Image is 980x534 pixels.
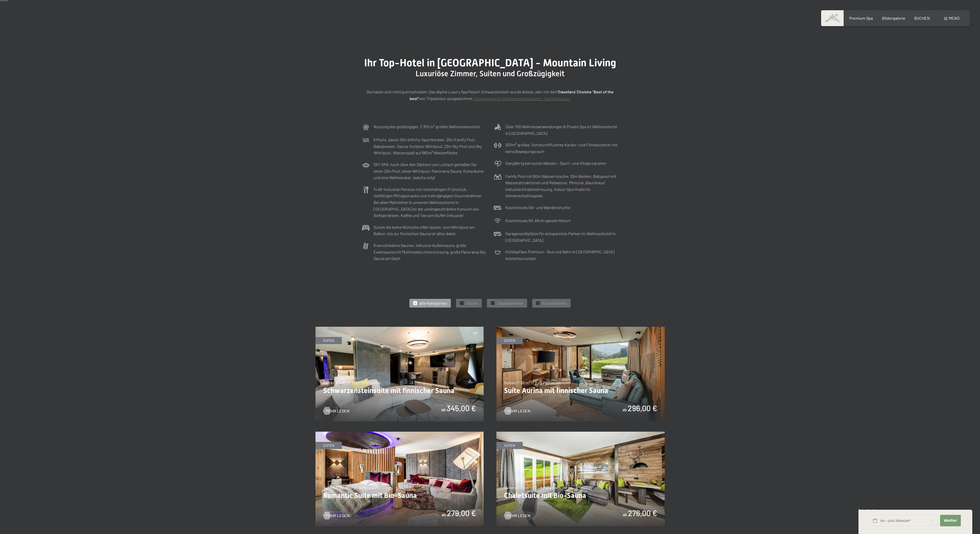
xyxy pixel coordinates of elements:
[505,173,618,199] p: Family Pool mit 60m Wasserrutsche, 25m Becken, Babypool mit Wasserattraktionen und Relaxzone. Min...
[507,408,530,414] span: Mehr Lesen
[505,141,618,155] p: 300m² großes, lichtdurchflutetes Kardio- und Fitnesscenter mit extra Bewegungsraum
[315,432,484,435] a: Romantic Suite mit Bio-Sauna
[374,242,486,262] p: 8 verschiedene Saunen, inklusive Außensauna, große Eventsauna mit Multimedia Unterstützung, große...
[461,301,463,305] span: ✓
[323,513,350,518] a: Mehr Lesen
[374,123,480,130] p: Nutzung des großzügigen, 7.700 m² großen Wellnessbereichs
[414,301,416,305] span: ✓
[496,432,665,435] a: Chaletsuite mit Bio-Sauna
[374,186,486,219] p: ¾ All-inclusive-Pension mit reichhaltigem Frühstück, vielfältigen Mittagssnacks und mehrgängigem ...
[315,327,484,330] a: Schwarzensteinsuite mit finnischer Sauna
[537,301,539,305] span: ✓
[410,89,614,101] strong: Travellers' Choiche "Best of the best"
[374,161,486,181] p: SKY SPA: hoch über den Dächern von Luttach genießen Sie einen 23m Pool, einen Whirlpool, Panorama...
[504,513,530,518] a: Mehr Lesen
[315,327,484,421] img: Schwarzensteinsuite mit finnischer Sauna
[326,513,350,518] span: Mehr Lesen
[496,432,665,526] img: Chaletsuite mit Bio-Sauna
[505,248,618,261] p: HolidayPass Premium – Bus und Bahn in [GEOGRAPHIC_DATA] kostenlos nutzen
[420,300,447,306] span: alle Kategorien
[858,508,881,513] span: Schnellanfrage
[507,513,530,518] span: Mehr Lesen
[505,204,570,211] p: Kostenloses Ski- und Wandershuttle
[364,57,616,69] span: Ihr Top-Hotel in [GEOGRAPHIC_DATA] - Mountain Living
[496,327,665,330] a: Suite Aurina mit finnischer Sauna
[362,89,618,102] p: Sie haben sich richtig entschieden: Das Alpine Luxury Spa Resort Schwarzenstein wurde dieses Jahr...
[505,230,618,243] p: Garagenstellplätze für entspanntes Parken im Wellnesshotel in [GEOGRAPHIC_DATA]
[323,408,350,414] a: Mehr Lesen
[326,408,350,414] span: Mehr Lesen
[505,123,618,136] p: Über 100 Wellnessanwendungen & Private Spa im Wellnesshotel in [GEOGRAPHIC_DATA]
[504,408,530,414] a: Mehr Lesen
[882,16,905,20] a: Bildergalerie
[474,96,570,101] a: Kinderpreise & Familienkonbinationen- Familiensuiten
[496,327,665,421] img: Suite Aurina mit finnischer Sauna
[416,69,564,78] span: Luxuriöse Zimmer, Suiten und Großzügigkeit
[505,160,606,167] p: Ganzjährig betreutes Wander-, Sport- und Vitalprogramm
[492,301,494,305] span: ✓
[949,16,960,20] span: Menü
[374,136,486,156] p: 6 Pools, davon 25m Infinity-Sportbecken, 25m Family Pool, Babybecken, Sauna-Outdoor Whirlpool, 23...
[374,224,486,237] p: Suiten die keine Wünsche offen lassen: vom Whirlpool am Balkon, bis zur finnischen Sauna ist alle...
[315,432,484,526] img: Romantic Suite mit Bio-Sauna
[542,300,567,306] span: Einzelzimmer
[944,518,957,523] span: Weiter
[497,300,523,306] span: Doppelzimmer
[505,217,571,224] p: Kostenloses WLAN im ganzen Resort
[940,515,961,526] button: Weiter
[914,16,930,20] a: BUCHEN
[466,300,478,306] span: Suiten
[849,16,873,20] a: Premium Spa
